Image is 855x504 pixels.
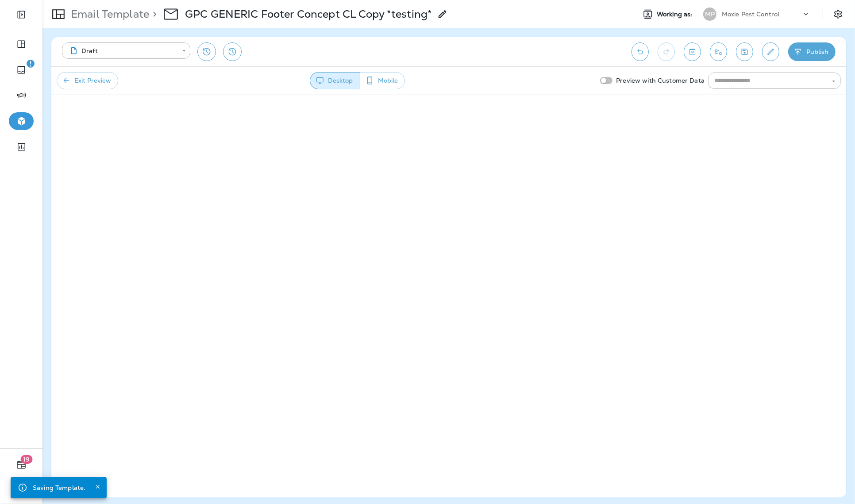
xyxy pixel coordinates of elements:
p: Preview with Customer Data [612,73,708,88]
p: Moxie Pest Control [722,11,780,18]
span: 19 [21,455,33,464]
div: MP [703,8,716,21]
button: Publish [788,42,836,61]
span: Working as: [657,11,694,18]
button: Open [830,77,838,85]
button: Restore from previous version [197,42,216,61]
p: > [149,8,157,21]
p: Email Template [67,8,149,21]
div: Draft [68,46,176,55]
button: Send test email [710,42,727,61]
div: Saving Template. [33,480,85,496]
button: Desktop [310,72,360,89]
p: GPC GENERIC Footer Concept CL Copy *testing* [185,8,432,21]
button: Save [736,42,753,61]
button: Undo [632,42,649,61]
button: 19 [9,456,34,473]
button: View Changelog [223,42,242,61]
button: Mobile [360,72,405,89]
button: Toggle preview [684,42,701,61]
button: Edit details [762,42,779,61]
button: Settings [830,6,846,22]
button: Close [92,481,103,492]
button: Exit Preview [57,72,118,89]
button: Expand Sidebar [9,6,34,23]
